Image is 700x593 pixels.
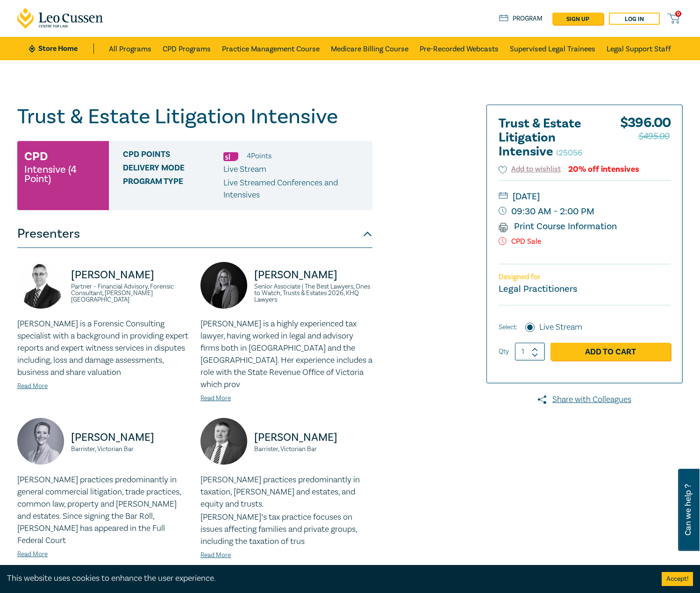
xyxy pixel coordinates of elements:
[123,150,223,162] span: CPD Points
[254,430,372,445] p: [PERSON_NAME]
[539,321,582,333] label: Live Stream
[200,511,372,548] p: [PERSON_NAME]’s tax practice focuses on issues affecting families and private groups, including t...
[7,572,648,585] div: This website uses cookies to enhance the user experience.
[499,322,517,332] span: Select:
[223,164,266,175] span: Live Stream
[499,346,509,357] label: Qty
[200,474,372,510] p: [PERSON_NAME] practices predominantly in taxation, [PERSON_NAME] and estates, and equity and trusts.
[254,268,372,282] p: [PERSON_NAME]
[200,418,247,465] img: https://s3.ap-southeast-2.amazonaws.com/leo-cussen-store-production-content/Contacts/Adam%20Craig...
[499,117,601,159] h2: Trust & Estate Litigation Intensive
[499,14,543,24] a: Program
[684,474,693,545] span: Can we help ?
[163,37,211,60] a: CPD Programs
[222,37,320,60] a: Practice Management Course
[550,343,671,360] a: Add to Cart
[123,177,223,201] span: Program type
[17,318,189,379] p: [PERSON_NAME] is a Forensic Consulting specialist with a background in providing expert reports a...
[17,418,64,465] img: https://s3.ap-southeast-2.amazonaws.com/leo-cussen-store-production-content/Contacts/Tamara%20Qui...
[486,394,683,406] a: Share with Colleagues
[254,446,372,452] small: Barrister, Victorian Bar
[499,164,561,175] button: Add to wishlist
[17,105,372,129] h1: Trust & Estate Litigation Intensive
[17,474,189,547] p: [PERSON_NAME] practices predominantly in general commercial litigation, trade practices, common l...
[71,283,189,303] small: Partner - Financial Advisory, Forensic Consultant, [PERSON_NAME] [GEOGRAPHIC_DATA]
[123,163,223,176] span: Delivery Mode
[638,129,669,144] span: $495.00
[499,204,671,219] small: 09:30 AM - 2:00 PM
[515,343,545,360] input: 1
[200,551,231,559] a: Read More
[223,152,238,161] img: Substantive Law
[675,11,681,17] span: 0
[17,220,372,248] button: Presenters
[109,37,151,60] a: All Programs
[24,148,48,165] h3: CPD
[24,165,102,184] small: Intensive (4 Point)
[17,382,48,390] a: Read More
[499,237,671,246] p: CPD Sale
[223,177,365,201] p: Live Streamed Conferences and Intensives
[71,446,189,452] small: Barrister, Victorian Bar
[499,273,671,282] p: Designed for
[29,43,94,54] a: Store Home
[620,117,671,163] div: $ 396.00
[556,148,582,158] small: I25056
[510,37,595,60] a: Supervised Legal Trainees
[499,283,577,295] small: Legal Practitioners
[499,189,671,204] small: [DATE]
[609,13,660,25] a: Log in
[17,550,48,558] a: Read More
[499,220,617,233] a: Print Course Information
[568,165,639,174] div: 20% off intensives
[254,283,372,303] small: Senior Associate | The Best Lawyers, Ones to Watch, Trusts & Estates 2026, KHQ Lawyers
[71,268,189,282] p: [PERSON_NAME]
[247,150,271,162] li: 4 Point s
[200,262,247,309] img: https://s3.ap-southeast-2.amazonaws.com/leo-cussen-store-production-content/Contacts/Laura%20Huss...
[71,430,189,445] p: [PERSON_NAME]
[420,37,499,60] a: Pre-Recorded Webcasts
[17,262,64,309] img: https://s3.ap-southeast-2.amazonaws.com/leo-cussen-store-production-content/Contacts/Darryn%20Hoc...
[607,37,671,60] a: Legal Support Staff
[662,572,693,586] button: Accept cookies
[331,37,408,60] a: Medicare Billing Course
[552,13,603,25] a: sign up
[200,318,372,391] p: [PERSON_NAME] is a highly experienced tax lawyer, having worked in legal and advisory firms both ...
[200,394,231,402] a: Read More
